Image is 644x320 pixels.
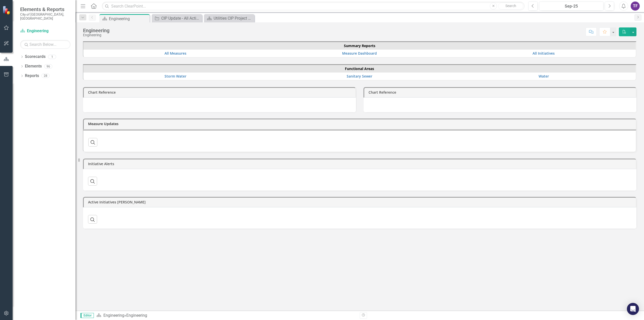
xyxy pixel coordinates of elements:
[83,65,636,73] th: Functional Areas
[25,54,46,60] a: Scorecards
[165,51,186,56] a: All Measures
[505,4,516,8] span: Search
[541,3,602,9] div: Sep-25
[44,64,52,68] div: 96
[20,6,70,12] span: Elements & Reports
[88,90,353,94] h3: Chart Reference
[20,28,70,34] a: Engineering
[342,51,377,56] a: Measure Dashboard
[369,90,633,94] h3: Chart Reference
[42,74,50,78] div: 28
[20,12,70,21] small: City of [GEOGRAPHIC_DATA], [GEOGRAPHIC_DATA]
[80,313,94,318] span: Editor
[88,122,633,126] h3: Measure Updates
[347,74,372,79] a: Sanitary Sewer
[161,15,201,21] div: CIP Update - All Active Initiatives
[109,16,148,22] div: Engineering
[539,74,549,79] a: Water
[126,313,147,318] div: Engineering
[539,2,603,11] button: Sep-25
[103,313,124,318] a: Engineering
[214,15,253,21] div: Utilities CIP Project Update
[20,40,70,49] input: Search Below...
[631,2,640,11] button: TF
[83,33,109,37] div: Engineering
[48,55,56,59] div: 1
[102,2,525,11] input: Search ClearPoint...
[25,73,39,79] a: Reports
[25,63,42,69] a: Elements
[3,6,12,15] img: ClearPoint Strategy
[96,313,356,318] div: »
[165,74,186,79] a: Storm Water
[205,15,253,21] a: Utilities CIP Project Update
[498,3,523,10] button: Search
[153,15,201,21] a: CIP Update - All Active Initiatives
[88,200,633,204] h3: Active Initiatives [PERSON_NAME]
[627,303,639,315] div: Open Intercom Messenger
[88,162,633,166] h3: Initiative Alerts
[533,51,555,56] a: All Initiatives
[83,28,109,33] div: Engineering
[83,42,636,50] th: Summary Reports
